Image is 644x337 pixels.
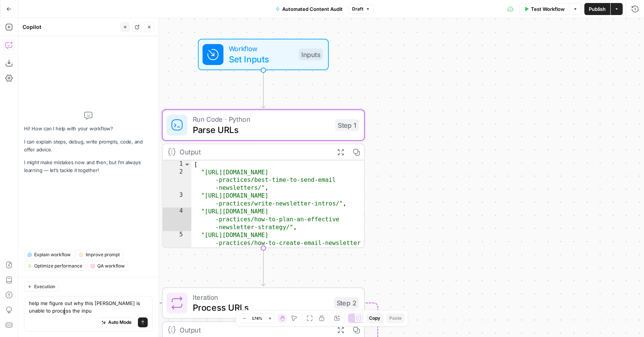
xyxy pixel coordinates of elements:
span: Toggle code folding, rows 1 through 24 [183,160,190,168]
span: Automated Content Audit [282,5,343,13]
button: Publish [584,3,610,15]
div: WorkflowSet InputsInputs [162,39,365,70]
span: Workflow [229,43,293,54]
div: Output [180,325,329,335]
button: Paste [386,313,405,323]
button: Explain workflow [24,250,74,260]
button: Automated Content Audit [271,3,347,15]
p: I can explain steps, debug, write prompts, code, and offer advice. [24,138,153,154]
span: Draft [352,6,363,12]
span: 174% [252,315,262,321]
button: Test Workflow [519,3,569,15]
button: QA workflow [87,261,128,271]
p: Hi! How can I help with your workflow? [24,125,153,133]
div: Output [180,147,329,157]
div: 1 [163,160,192,168]
div: 2 [163,168,192,192]
div: Run Code · PythonParse URLsStep 1Output[ "[URL][DOMAIN_NAME] -practices/best-time-to-send-email -... [162,109,365,248]
span: QA workflow [97,263,125,269]
div: Step 1 [335,119,359,131]
span: Publish [589,5,606,13]
button: Execution [24,282,59,292]
span: Parse URLs [193,123,330,136]
div: Step 2 [334,297,359,309]
span: Execution [34,283,55,290]
div: 3 [163,192,192,207]
g: Edge from start to step_1 [262,70,265,108]
span: Optimize performance [34,263,82,269]
span: Set Inputs [229,53,293,66]
button: Auto Mode [98,317,135,327]
span: Iteration [193,292,329,302]
span: Run Code · Python [193,114,330,124]
g: Edge from step_1 to step_2 [262,248,265,286]
div: Copilot [23,23,118,31]
span: Explain workflow [34,251,71,258]
span: Copy [369,315,380,322]
button: Copy [366,313,383,323]
button: Optimize performance [24,261,86,271]
div: 5 [163,231,192,255]
span: Process URLs [193,301,329,314]
div: Inputs [299,48,323,60]
textarea: help me figure out why this [PERSON_NAME] is unable to process the inp [29,299,148,314]
button: Draft [349,4,373,14]
div: 4 [163,207,192,231]
span: Test Workflow [531,5,565,13]
span: Improve prompt [86,251,120,258]
span: Auto Mode [108,319,132,326]
p: I might make mistakes now and then, but I’m always learning — let’s tackle it together! [24,159,153,174]
span: Paste [389,315,402,322]
button: Improve prompt [76,250,123,260]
